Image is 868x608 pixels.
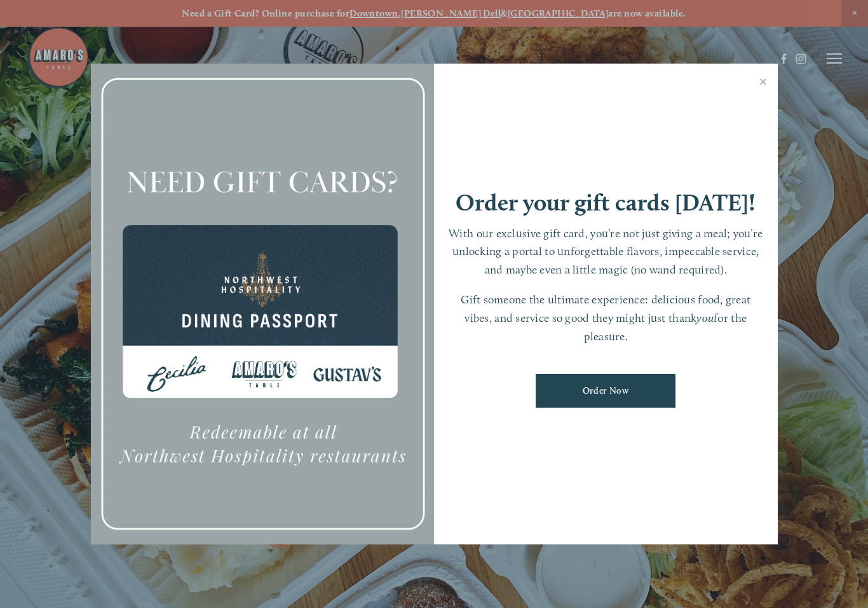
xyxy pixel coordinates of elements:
a: Order Now [536,374,675,408]
h1: Order your gift cards [DATE]! [456,191,756,214]
p: Gift someone the ultimate experience: delicious food, great vibes, and service so good they might... [447,291,765,345]
em: you [696,311,714,324]
a: Close [751,66,776,101]
p: With our exclusive gift card, you’re not just giving a meal; you’re unlocking a portal to unforge... [447,225,765,279]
